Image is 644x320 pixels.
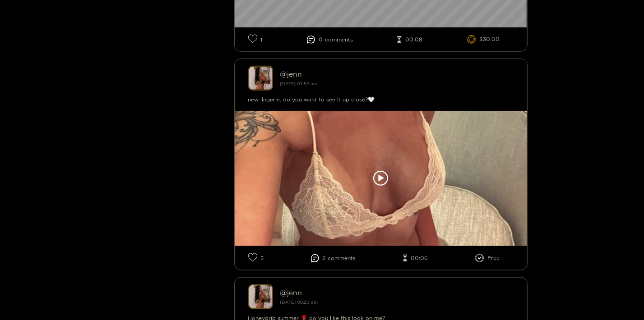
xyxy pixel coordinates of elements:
[248,66,273,91] img: jenn
[397,36,422,43] li: 00:08
[280,81,318,86] small: [DATE] 07:52 am
[248,253,264,263] li: 5
[248,95,514,104] div: new lingerie. do you want to see it up close?🤍
[325,37,353,43] span: comment s
[311,254,356,262] li: 2
[403,255,428,262] li: 00:06
[467,35,500,44] li: $30.00
[280,70,514,78] div: @ jenn
[307,36,353,44] li: 0
[328,255,356,261] span: comment s
[280,288,514,297] div: @ jenn
[280,300,318,305] small: [DATE] 08:20 am
[475,254,500,263] li: Free
[248,284,273,309] img: jenn
[248,34,263,45] li: 1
